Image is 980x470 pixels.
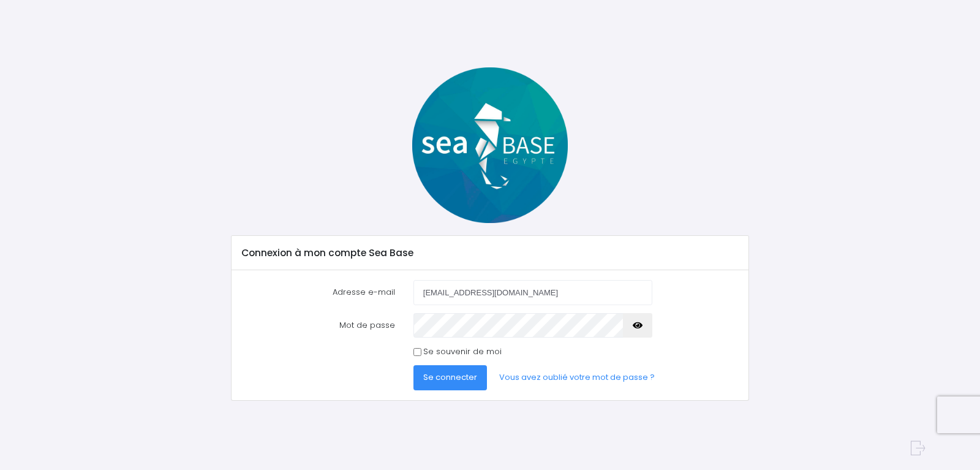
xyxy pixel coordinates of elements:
[423,371,477,383] span: Se connecter
[413,365,487,390] button: Se connecter
[489,365,665,390] a: Vous avez oublié votre mot de passe ?
[423,346,502,358] label: Se souvenir de moi
[233,313,404,338] label: Mot de passe
[233,280,404,305] label: Adresse e-mail
[232,236,748,270] div: Connexion à mon compte Sea Base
